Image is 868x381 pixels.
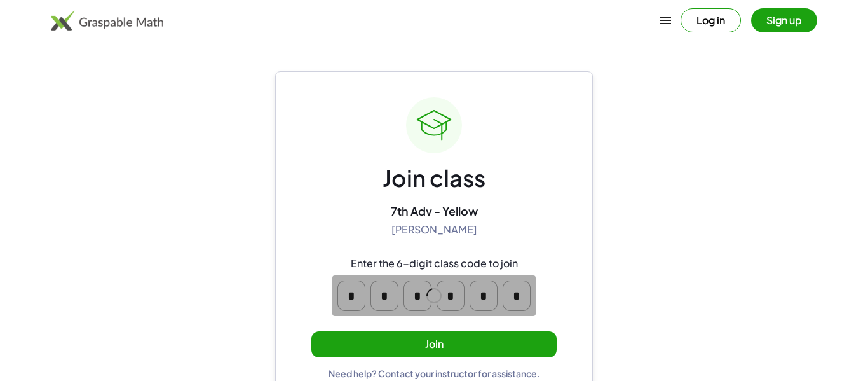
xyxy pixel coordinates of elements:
button: Sign up [751,8,817,32]
div: 7th Adv - Yellow [391,204,478,218]
div: Join class [383,163,485,193]
button: Log in [681,8,741,32]
div: Enter the 6-digit class code to join [351,257,518,270]
div: [PERSON_NAME] [391,223,477,237]
div: Need help? Contact your instructor for assistance. [329,368,540,379]
button: Join [311,331,557,357]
